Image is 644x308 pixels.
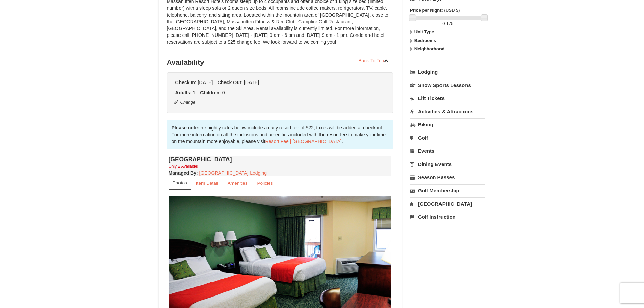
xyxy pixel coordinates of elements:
a: Lodging [410,66,485,78]
strong: Check In: [175,80,197,85]
a: Activities & Attractions [410,105,485,118]
strong: : [169,170,198,176]
strong: Check Out: [217,80,243,85]
a: Season Passes [410,171,485,184]
strong: Please note: [172,125,199,131]
a: Amenities [223,176,252,190]
a: Photos [169,176,191,190]
span: 0 [442,21,445,26]
small: Item Detail [196,181,218,186]
a: Golf [410,132,485,144]
div: the nightly rates below include a daily resort fee of $22, taxes will be added at checkout. For m... [167,120,393,149]
a: Events [410,145,485,157]
span: 0 [222,90,225,95]
strong: Adults: [175,90,192,95]
h4: [GEOGRAPHIC_DATA] [169,156,392,163]
a: [GEOGRAPHIC_DATA] [410,197,485,210]
strong: Price per Night: (USD $) [410,8,460,13]
strong: Neighborhood [414,46,445,51]
a: [GEOGRAPHIC_DATA] Lodging [199,170,267,176]
strong: Unit Type [414,29,434,34]
a: Dining Events [410,158,485,170]
a: Resort Fee | [GEOGRAPHIC_DATA] [265,139,342,144]
a: Biking [410,118,485,131]
span: 1 [193,90,196,95]
label: - [410,20,485,27]
span: [DATE] [244,80,259,85]
span: 175 [446,21,454,26]
button: Change [174,99,196,106]
small: Photos [173,180,187,185]
a: Lift Tickets [410,92,485,104]
a: Snow Sports Lessons [410,79,485,91]
strong: Bedrooms [414,38,436,43]
span: [DATE] [198,80,213,85]
small: Policies [257,181,273,186]
h3: Availability [167,55,393,69]
small: Only 2 Available! [169,164,198,169]
a: Back To Top [354,55,393,66]
small: Amenities [228,181,248,186]
a: Golf Membership [410,184,485,197]
strong: Children: [200,90,221,95]
a: Policies [253,176,277,190]
span: Managed By [169,170,196,176]
a: Golf Instruction [410,211,485,223]
a: Item Detail [192,176,222,190]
